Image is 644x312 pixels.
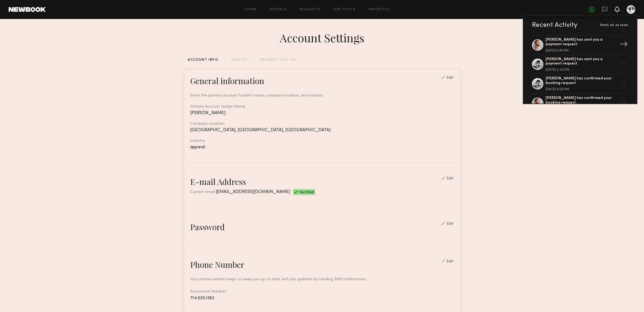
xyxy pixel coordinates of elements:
a: Requests [299,8,320,11]
div: PROFILE [231,58,247,62]
a: [PERSON_NAME] has sent you a payment request.[DATE] 5:39 PM→ [532,35,628,55]
a: [PERSON_NAME] has sent you a payment request.[DATE] 4:29 PM→ [532,55,628,75]
span: Verified [300,191,314,195]
div: Password [190,221,225,232]
div: → [616,77,628,91]
div: apparel [190,145,454,150]
div: [DATE] 8:03 PM [546,88,616,91]
div: → [617,38,630,52]
a: Models [270,8,286,11]
div: → [616,96,628,110]
div: Edit [447,177,454,181]
a: [PERSON_NAME] has confirmed your booking request.[DATE] 8:03 PM→ [532,74,628,94]
div: PAYMENT HISTORY [260,58,297,62]
div: ACCOUNT INFO [188,58,218,62]
div: Associated Number [190,289,454,301]
div: [DATE] 5:39 PM [546,49,616,52]
a: Home [245,8,257,11]
div: Company Location [190,122,454,126]
a: [PERSON_NAME] has confirmed your booking request.→ [532,94,628,113]
div: [PERSON_NAME] has confirmed your booking request. [546,76,616,86]
div: General information [190,75,265,86]
div: Enter the primary account holder’s name, company location, and industry [190,93,454,98]
div: Edit [447,260,454,263]
div: Your phone number helps us keep you up to date with job updates by sending SMS notifications. [190,276,454,282]
div: [PERSON_NAME] has sent you a payment request. [546,57,616,66]
div: Phone Number [190,259,245,270]
div: Industry [190,139,454,143]
div: [PERSON_NAME] has sent you a payment request. [546,38,616,47]
div: Current email: [190,189,290,195]
div: → [616,57,628,71]
div: [DATE] 4:29 PM [546,68,616,72]
div: Edit [447,222,454,226]
a: Job Posts [333,8,356,11]
div: Primary Account Holder Name [190,105,454,109]
span: [EMAIL_ADDRESS][DOMAIN_NAME] [216,190,290,194]
span: Mark all as seen [600,24,628,27]
div: Account Settings [280,30,364,45]
a: Favorites [369,8,390,11]
div: [PERSON_NAME] [190,111,454,115]
div: Recent Activity [532,22,577,28]
div: Edit [447,76,454,80]
div: [GEOGRAPHIC_DATA], [GEOGRAPHIC_DATA], [GEOGRAPHIC_DATA] [190,128,454,133]
span: 714.635.1262 [190,296,214,300]
div: E-mail Address [190,176,246,187]
div: [PERSON_NAME] has confirmed your booking request. [546,96,616,105]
